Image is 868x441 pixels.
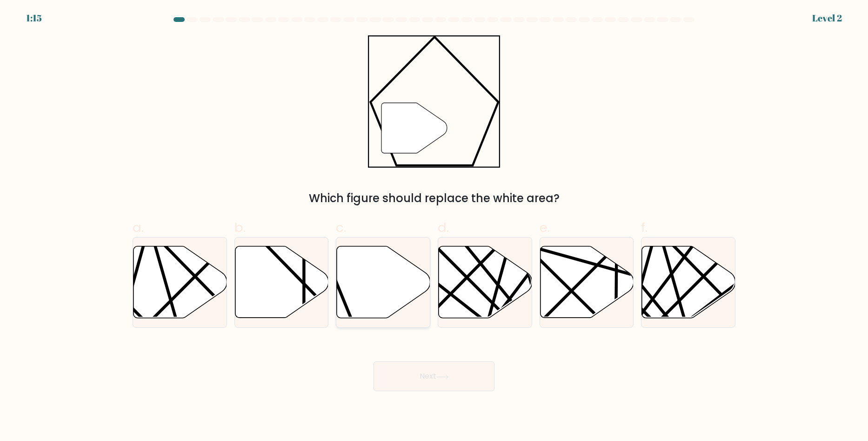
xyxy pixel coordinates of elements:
[812,11,842,25] div: Level 2
[336,218,346,237] span: c.
[438,218,449,237] span: d.
[381,103,447,153] g: "
[133,218,144,237] span: a.
[26,11,42,25] div: 1:15
[374,361,494,391] button: Next
[234,218,246,237] span: b.
[641,218,648,237] span: f.
[540,218,550,237] span: e.
[138,190,730,207] div: Which figure should replace the white area?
